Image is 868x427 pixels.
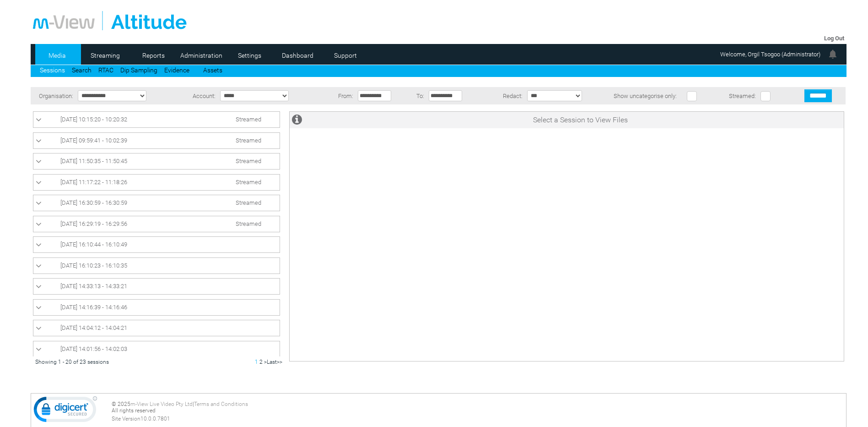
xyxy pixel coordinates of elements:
[614,93,677,99] span: Show uncategorise only:
[236,116,261,123] span: Streamed
[267,359,282,365] a: Last>>
[203,66,222,74] a: Assets
[112,416,844,422] div: Site Version
[60,116,127,123] span: [DATE] 10:15:20 - 10:20:32
[60,324,127,331] span: [DATE] 14:04:12 - 14:04:21
[36,239,277,250] a: [DATE] 16:10:44 - 16:10:49
[120,66,157,74] a: Dip Sampling
[36,197,277,208] a: [DATE] 16:30:59 - 16:30:59
[35,49,80,62] a: Media
[60,262,127,269] span: [DATE] 16:10:23 - 16:10:35
[179,49,224,62] a: Administration
[194,401,248,407] a: Terms and Conditions
[60,137,127,144] span: [DATE] 09:59:41 - 10:02:39
[33,396,97,427] img: DigiCert Secured Site Seal
[36,281,277,292] a: [DATE] 14:33:13 - 14:33:21
[236,158,261,164] span: Streamed
[72,66,92,74] a: Search
[60,220,127,227] span: [DATE] 16:29:19 - 16:29:56
[112,401,844,422] div: © 2025 | All rights reserved
[36,177,277,188] a: [DATE] 11:17:22 - 11:18:26
[36,135,277,146] a: [DATE] 09:59:41 - 10:02:39
[827,49,838,60] img: bell24.png
[35,359,109,365] span: Showing 1 - 20 of 23 sessions
[480,87,525,104] td: Redact:
[60,199,127,206] span: [DATE] 16:30:59 - 16:30:59
[36,260,277,271] a: [DATE] 16:10:23 - 16:10:35
[729,93,756,99] span: Streamed:
[36,344,277,355] a: [DATE] 14:01:56 - 14:02:03
[328,87,356,104] td: From:
[323,49,368,62] a: Support
[259,359,263,365] a: 2
[60,304,127,311] span: [DATE] 14:16:39 - 14:16:46
[255,359,258,365] span: 1
[236,137,261,144] span: Streamed
[227,49,272,62] a: Settings
[36,219,277,230] a: [DATE] 16:29:19 - 16:29:56
[60,345,127,352] span: [DATE] 14:01:56 - 14:02:03
[60,179,127,186] span: [DATE] 11:17:22 - 11:18:26
[236,220,261,227] span: Streamed
[60,241,127,248] span: [DATE] 16:10:44 - 16:10:49
[31,87,75,104] td: Organisation:
[36,302,277,313] a: [DATE] 14:16:39 - 14:16:46
[36,323,277,334] a: [DATE] 14:04:12 - 14:04:21
[179,87,218,104] td: Account:
[131,49,176,62] a: Reports
[140,416,170,422] span: 10.0.0.7801
[164,66,189,74] a: Evidence
[60,158,127,164] span: [DATE] 11:50:35 - 11:50:45
[98,66,113,74] a: RTAC
[264,359,267,365] a: >
[824,35,844,42] a: Log Out
[130,401,193,407] a: m-View Live Video Pty Ltd
[36,156,277,167] a: [DATE] 11:50:35 - 11:50:45
[40,66,65,74] a: Sessions
[236,179,261,186] span: Streamed
[83,49,128,62] a: Streaming
[275,49,320,62] a: Dashboard
[36,114,277,125] a: [DATE] 10:15:20 - 10:20:32
[60,283,127,290] span: [DATE] 14:33:13 - 14:33:21
[720,51,820,58] span: Welcome, Orgil Tsogoo (Administrator)
[317,112,844,128] td: Select a Session to View Files
[409,87,426,104] td: To:
[236,199,261,206] span: Streamed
